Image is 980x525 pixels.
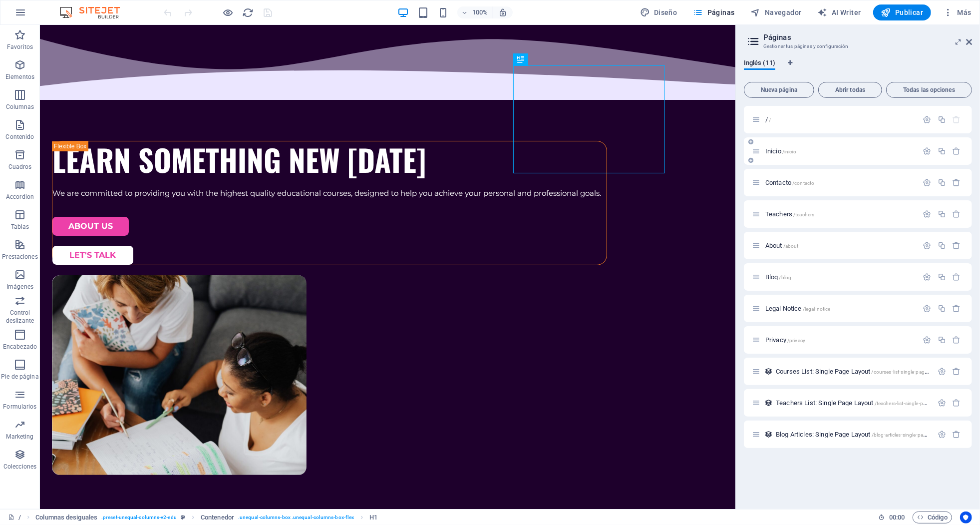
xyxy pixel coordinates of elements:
div: Duplicar [938,210,946,218]
div: Configuración [923,273,932,281]
span: Más [943,7,972,17]
span: Contacto [765,179,814,186]
p: Accordion [6,193,34,201]
div: Eliminar [953,430,961,439]
i: Volver a cargar página [243,7,254,18]
span: 00 00 [889,512,905,524]
span: /blog-articles-single-page-layout [872,432,945,438]
span: Haz clic para abrir la página [765,116,771,123]
p: Contenido [5,133,34,141]
span: Diseño [640,7,677,17]
div: Eliminar [953,367,961,376]
div: Teachers List: Single Page Layout/teachers-list-single-page-layout [773,400,933,406]
button: Todas las opciones [886,82,972,98]
span: Haz clic para abrir la página [776,368,943,375]
div: Courses List: Single Page Layout/courses-list-single-page-layout [773,368,933,375]
p: Colecciones [3,463,36,471]
button: Páginas [689,4,739,20]
div: Legal Notice/legal-notice [762,305,918,312]
div: Configuración [923,210,932,218]
span: Haz clic para abrir la página [765,242,799,249]
div: Eliminar [953,399,961,407]
h2: Páginas [763,33,972,42]
span: Haz clic para abrir la página [765,210,814,218]
div: Inicio/inicio [762,148,918,154]
div: Este diseño se usa como una plantilla para todos los elementos (como por ejemplo un post de un bl... [764,367,773,376]
p: Cuadros [8,163,32,171]
span: AI Writer [818,7,861,17]
span: Código [917,512,948,524]
div: Contacto/contacto [762,179,918,186]
p: Imágenes [6,283,33,291]
span: Nueva página [748,87,810,93]
button: Nueva página [744,82,814,98]
div: La página principal no puede eliminarse [953,115,961,124]
span: Haz clic para abrir la página [776,399,947,407]
span: Haz clic para abrir la página [765,336,805,344]
p: Marketing [6,433,33,441]
span: Navegador [751,7,802,17]
span: /about [783,243,799,249]
span: Haz clic para abrir la página [776,431,944,438]
span: . unequal-columns-box .unequal-columns-box-flex [238,512,354,524]
span: Haz clic para abrir la página [765,305,830,312]
button: Diseño [636,4,681,20]
i: Al redimensionar, ajustar el nivel de zoom automáticamente para ajustarse al dispositivo elegido. [498,8,507,17]
button: Abrir todas [818,82,882,98]
button: AI Writer [814,4,865,20]
span: /legal-notice [803,306,831,312]
div: Blog/blog [762,274,918,280]
span: /courses-list-single-page-layout [872,369,943,375]
div: Duplicar [938,336,946,344]
div: Duplicar [938,273,946,281]
div: Configuración [938,430,946,439]
span: Inglés (11) [744,57,775,71]
p: Elementos [5,73,34,81]
h6: Tiempo de la sesión [879,512,905,524]
div: Configuración [923,147,932,155]
div: Configuración [923,336,932,344]
span: /inicio [782,149,796,154]
div: Duplicar [938,147,946,155]
p: Tablas [11,223,29,231]
div: Duplicar [938,115,946,124]
div: Eliminar [953,336,961,344]
div: About/about [762,242,918,249]
div: Duplicar [938,241,946,250]
span: /teachers [793,212,814,217]
span: / [769,117,771,123]
div: // [762,116,918,123]
nav: breadcrumb [35,512,377,524]
div: Configuración [923,241,932,250]
span: Haz clic para abrir la página [765,273,791,281]
span: Inicio [765,147,796,155]
p: Encabezado [3,343,37,351]
span: . preset-unequal-columns-v2-edu [101,512,177,524]
div: Configuración [923,178,932,187]
span: Páginas [693,7,735,17]
button: reload [242,6,254,18]
span: /teachers-list-single-page-layout [875,401,947,406]
span: /contacto [792,180,814,186]
div: Eliminar [953,147,961,155]
div: Configuración [923,304,932,313]
div: Eliminar [953,304,961,313]
div: Configuración [923,115,932,124]
p: Prestaciones [2,253,37,261]
div: Este diseño se usa como una plantilla para todos los elementos (como por ejemplo un post de un bl... [764,430,773,439]
div: Eliminar [953,273,961,281]
div: Duplicar [938,178,946,187]
p: Columnas [6,103,34,111]
h3: Gestionar tus páginas y configuración [763,42,952,51]
div: Configuración [938,399,946,407]
div: Configuración [938,367,946,376]
span: Abrir todas [823,87,878,93]
h6: 100% [472,6,488,18]
div: Privacy/privacy [762,337,918,343]
i: Este elemento es un preajuste personalizable [181,515,185,520]
button: 100% [457,6,493,18]
div: Duplicar [938,304,946,313]
div: Eliminar [953,210,961,218]
span: Haz clic para seleccionar y doble clic para editar [369,512,377,524]
div: Teachers/teachers [762,211,918,217]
